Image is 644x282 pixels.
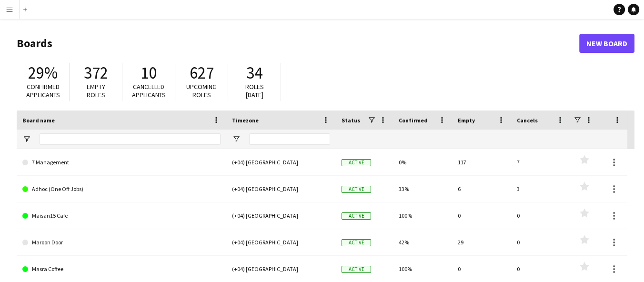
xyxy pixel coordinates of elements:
[190,62,214,83] span: 627
[511,229,570,255] div: 0
[246,62,262,83] span: 34
[245,82,264,99] span: Roles [DATE]
[232,117,259,124] span: Timezone
[452,202,511,229] div: 0
[511,256,570,282] div: 0
[22,117,55,124] span: Board name
[517,117,538,124] span: Cancels
[87,82,105,99] span: Empty roles
[342,212,371,220] span: Active
[511,149,570,175] div: 7
[393,202,452,229] div: 100%
[22,149,221,176] a: 7 Management
[393,149,452,175] div: 0%
[452,256,511,282] div: 0
[452,149,511,175] div: 117
[84,62,108,83] span: 372
[511,202,570,229] div: 0
[22,202,221,229] a: Maisan15 Cafe
[458,117,475,124] span: Empty
[399,117,428,124] span: Confirmed
[186,82,217,99] span: Upcoming roles
[342,117,360,124] span: Status
[22,229,221,256] a: Maroon Door
[141,62,157,83] span: 10
[226,176,336,202] div: (+04) [GEOGRAPHIC_DATA]
[226,202,336,229] div: (+04) [GEOGRAPHIC_DATA]
[22,135,31,143] button: Open Filter Menu
[40,133,221,145] input: Board name Filter Input
[452,176,511,202] div: 6
[342,186,371,193] span: Active
[393,176,452,202] div: 33%
[342,159,371,166] span: Active
[393,256,452,282] div: 100%
[28,62,58,83] span: 29%
[226,149,336,175] div: (+04) [GEOGRAPHIC_DATA]
[579,34,634,53] a: New Board
[452,229,511,255] div: 29
[22,176,221,202] a: Adhoc (One Off Jobs)
[342,239,371,246] span: Active
[232,135,241,143] button: Open Filter Menu
[511,176,570,202] div: 3
[342,266,371,273] span: Active
[249,133,330,145] input: Timezone Filter Input
[226,256,336,282] div: (+04) [GEOGRAPHIC_DATA]
[132,82,166,99] span: Cancelled applicants
[393,229,452,255] div: 42%
[26,82,60,99] span: Confirmed applicants
[17,36,579,50] h1: Boards
[226,229,336,255] div: (+04) [GEOGRAPHIC_DATA]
